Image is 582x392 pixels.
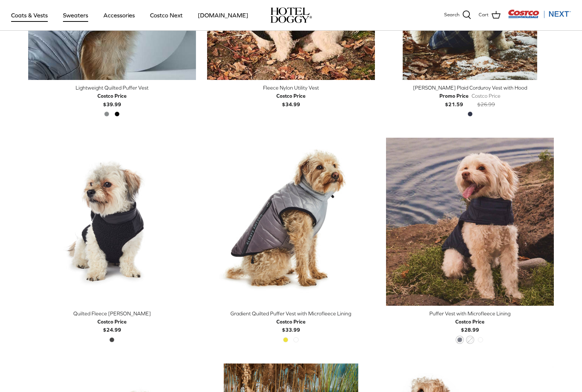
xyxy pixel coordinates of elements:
a: Puffer Vest with Microfleece Lining [386,138,554,305]
a: Quilted Fleece Melton Vest [28,138,196,305]
a: Gradient Quilted Puffer Vest with Microfleece Lining Costco Price$33.99 [207,309,375,334]
img: Costco Next [508,9,571,19]
b: $24.99 [97,318,127,333]
s: $26.99 [477,101,495,107]
b: $39.99 [97,92,127,107]
b: $28.99 [455,318,485,333]
a: [DOMAIN_NAME] [191,3,255,28]
b: $33.99 [276,318,306,333]
a: Puffer Vest with Microfleece Lining Costco Price$28.99 [386,309,554,334]
a: Costco Next [143,3,189,28]
div: Puffer Vest with Microfleece Lining [386,309,554,318]
div: Lightweight Quilted Puffer Vest [28,84,196,92]
img: hoteldoggycom [270,7,312,23]
a: Quilted Fleece [PERSON_NAME] Costco Price$24.99 [28,309,196,334]
div: Gradient Quilted Puffer Vest with Microfleece Lining [207,309,375,318]
b: $34.99 [276,92,306,107]
div: Promo Price [439,92,469,100]
a: Search [444,10,471,20]
div: [PERSON_NAME] Plaid Corduroy Vest with Hood [386,84,554,92]
span: Cart [479,11,489,19]
div: Costco Price [97,92,127,100]
div: Costco Price [97,318,127,326]
a: Gradient Quilted Puffer Vest with Microfleece Lining [207,138,375,305]
div: Costco Price [455,318,485,326]
div: Costco Price [276,318,306,326]
a: Accessories [97,3,142,28]
a: Sweaters [56,3,95,28]
a: Fleece Nylon Utility Vest Costco Price$34.99 [207,84,375,108]
a: Cart [479,10,500,20]
a: Visit Costco Next [508,14,571,20]
div: Quilted Fleece [PERSON_NAME] [28,309,196,318]
span: Search [444,11,459,19]
a: [PERSON_NAME] Plaid Corduroy Vest with Hood Promo Price$21.59 Costco Price$26.99 [386,84,554,108]
a: Lightweight Quilted Puffer Vest Costco Price$39.99 [28,84,196,108]
div: Costco Price [276,92,306,100]
div: Fleece Nylon Utility Vest [207,84,375,92]
b: $21.59 [439,92,469,107]
div: Costco Price [472,92,500,100]
a: hoteldoggy.com hoteldoggycom [270,7,312,23]
a: Coats & Vests [4,3,54,28]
